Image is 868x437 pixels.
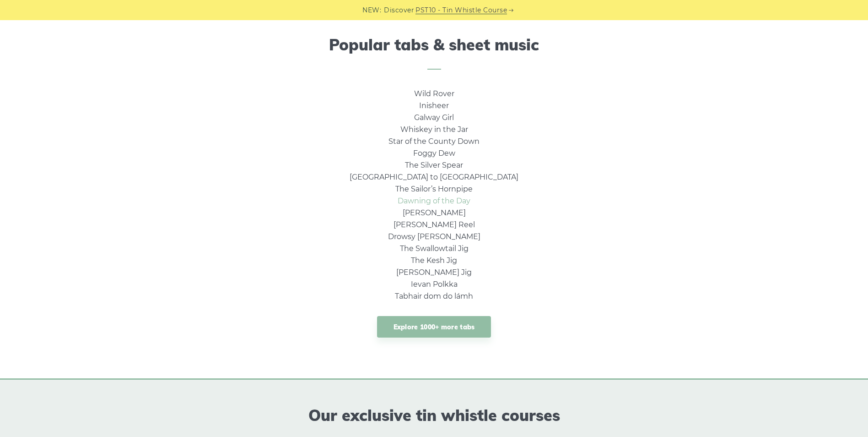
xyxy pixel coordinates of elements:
a: Star of the County Down [388,137,480,146]
a: Inisheer [419,101,449,110]
a: Dawning of the Day [398,197,470,205]
a: Drowsy [PERSON_NAME] [388,232,480,241]
a: Explore 1000+ more tabs [377,316,491,338]
a: Foggy Dew [413,149,455,158]
span: Discover [384,5,414,16]
a: [GEOGRAPHIC_DATA] to [GEOGRAPHIC_DATA] [350,173,518,181]
a: Whiskey in the Jar [400,125,468,134]
a: [PERSON_NAME] Jig [396,268,472,277]
a: [PERSON_NAME] Reel [394,220,475,229]
a: [PERSON_NAME] [403,208,466,217]
a: Ievan Polkka [411,280,458,289]
a: Tabhair dom do lámh [395,292,473,300]
h2: Popular tabs & sheet music [176,36,692,70]
a: The Sailor’s Hornpipe [395,185,473,193]
a: PST10 - Tin Whistle Course [415,5,507,16]
a: Wild Rover [414,89,454,98]
a: The Swallowtail Jig [400,244,469,253]
a: The Silver Spear [405,161,463,169]
a: Galway Girl [414,113,454,122]
span: NEW: [362,5,381,16]
a: The Kesh Jig [411,256,457,265]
